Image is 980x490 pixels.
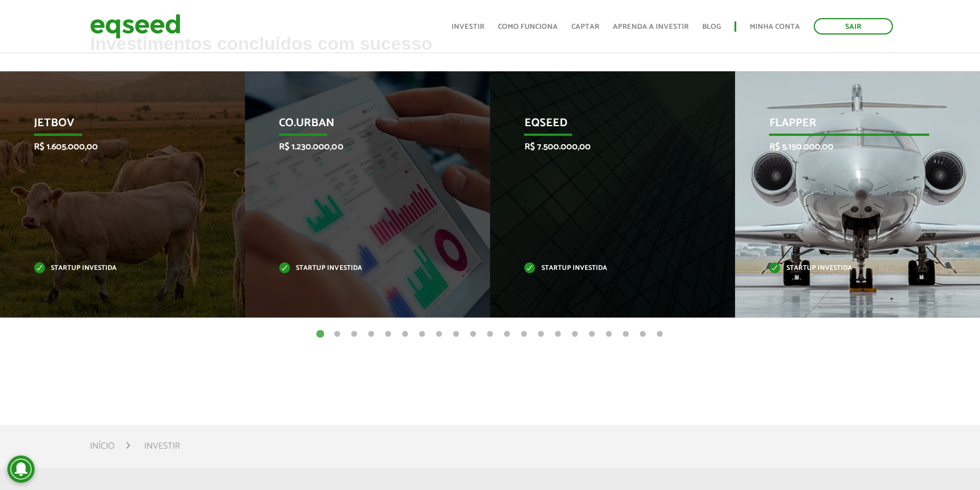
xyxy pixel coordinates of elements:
[399,329,411,340] button: 6 of 21
[702,23,721,31] a: Blog
[518,329,530,340] button: 13 of 21
[524,265,684,272] p: Startup investida
[416,329,428,340] button: 7 of 21
[769,117,929,136] p: Flapper
[90,11,180,41] img: EqSeed
[279,141,439,152] p: R$ 1.230.000,00
[814,18,893,35] a: Sair
[90,442,115,451] a: Início
[279,265,439,272] p: Startup investida
[144,439,180,454] li: Investir
[433,329,445,340] button: 8 of 21
[34,265,194,272] p: Startup investida
[524,141,684,152] p: R$ 7.500.000,00
[498,23,558,31] a: Como funciona
[769,141,929,152] p: R$ 5.150.000,00
[501,329,513,340] button: 12 of 21
[613,23,689,31] a: Aprenda a investir
[586,329,598,340] button: 17 of 21
[569,329,581,340] button: 16 of 21
[535,329,547,340] button: 14 of 21
[332,329,343,340] button: 2 of 21
[769,265,929,272] p: Startup investida
[603,329,614,340] button: 18 of 21
[315,329,326,340] button: 1 of 21
[34,117,194,136] p: JetBov
[552,329,564,340] button: 15 of 21
[620,329,631,340] button: 19 of 21
[750,23,800,31] a: Minha conta
[467,329,479,340] button: 10 of 21
[366,329,377,340] button: 4 of 21
[382,329,394,340] button: 5 of 21
[654,329,665,340] button: 21 of 21
[637,329,648,340] button: 20 of 21
[34,141,194,152] p: R$ 1.605.000,00
[450,329,462,340] button: 9 of 21
[349,329,360,340] button: 3 of 21
[524,117,684,136] p: EqSeed
[571,23,599,31] a: Captar
[484,329,496,340] button: 11 of 21
[452,23,484,31] a: Investir
[279,117,439,136] p: Co.Urban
